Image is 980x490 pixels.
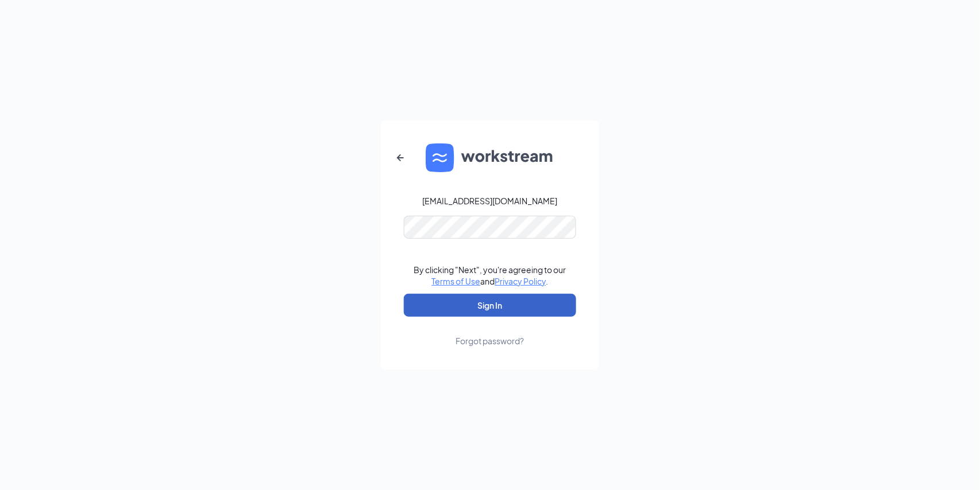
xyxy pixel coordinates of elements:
div: [EMAIL_ADDRESS][DOMAIN_NAME] [423,195,558,207]
svg: ArrowLeftNew [393,151,407,165]
div: By clicking "Next", you're agreeing to our and . [414,264,566,287]
img: WS logo and Workstream text [426,143,554,172]
button: Sign In [404,294,576,317]
button: ArrowLeftNew [387,144,414,172]
a: Terms of Use [432,276,481,286]
a: Forgot password? [456,317,524,347]
a: Privacy Policy [495,276,546,286]
div: Forgot password? [456,335,524,347]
